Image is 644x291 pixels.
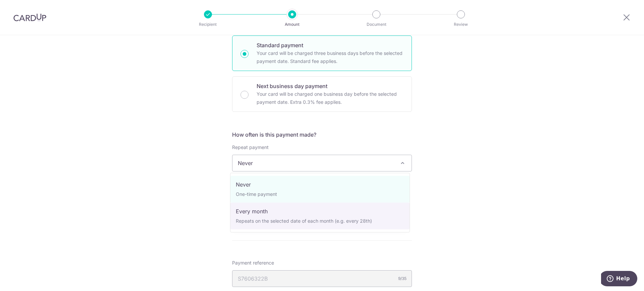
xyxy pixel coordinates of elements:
p: Recipient [183,21,233,28]
iframe: Opens a widget where you can find more information [601,271,637,288]
p: Amount [267,21,317,28]
h5: How often is this payment made? [232,131,412,139]
p: Every month [236,207,404,215]
span: Never [232,155,412,171]
p: Your card will be charged three business days before the selected payment date. Standard fee appl... [257,49,404,65]
p: Standard payment [257,41,404,49]
small: One-time payment [236,191,277,197]
img: CardUp [13,13,46,21]
p: Next business day payment [257,82,404,90]
p: Review [436,21,486,28]
small: Repeats on the selected date of each month (e.g. every 28th) [236,218,372,224]
span: Payment reference [232,260,274,266]
div: 9/35 [398,275,407,282]
p: Never [236,180,404,189]
span: Never [232,155,412,171]
label: Repeat payment [232,144,269,151]
p: Document [352,21,401,28]
p: Your card will be charged one business day before the selected payment date. Extra 0.3% fee applies. [257,90,404,106]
